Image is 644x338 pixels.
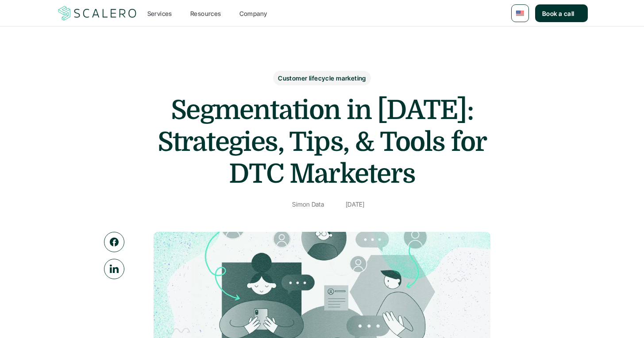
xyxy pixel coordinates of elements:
p: Services [147,9,172,18]
p: Resources [190,9,221,18]
p: Book a call [542,9,575,18]
p: Company [239,9,267,18]
h1: Segmentation in [DATE]: Strategies, Tips, & Tools for DTC Marketers [145,94,499,190]
img: Scalero company logo [57,5,138,22]
p: Simon Data [292,199,324,210]
p: Customer lifecycle marketing [278,73,366,83]
a: Scalero company logo [57,5,138,21]
p: [DATE] [346,199,365,210]
a: Book a call [535,4,588,22]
